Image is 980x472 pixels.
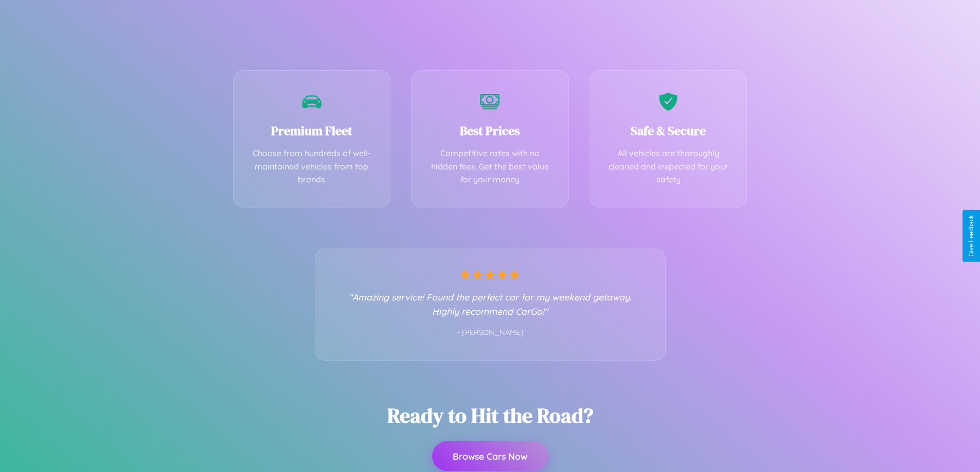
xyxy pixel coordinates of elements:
p: Choose from hundreds of well-maintained vehicles from top brands [249,147,375,186]
h3: Best Prices [427,122,553,139]
p: - [PERSON_NAME] [336,326,645,339]
h3: Safe & Secure [605,122,732,139]
p: "Amazing service! Found the perfect car for my weekend getaway. Highly recommend CarGo!" [336,290,645,318]
h2: Ready to Hit the Road? [387,402,593,429]
button: Browse Cars Now [432,441,548,471]
div: Give Feedback [968,215,975,257]
h3: Premium Fleet [249,122,375,139]
p: Competitive rates with no hidden fees. Get the best value for your money [427,147,553,186]
p: All vehicles are thoroughly cleaned and inspected for your safety [605,147,732,186]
